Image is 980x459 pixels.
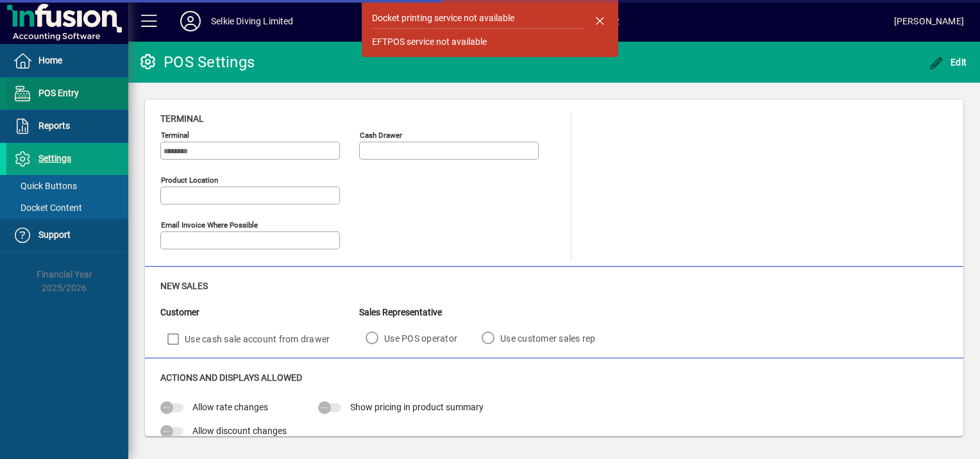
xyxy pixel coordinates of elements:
[161,221,258,229] mat-label: Email Invoice where possible
[38,229,71,240] span: Support
[38,153,71,163] span: Settings
[13,203,82,213] span: Docket Content
[372,35,487,49] div: EFTPOS service not available
[192,402,268,412] span: Allow rate changes
[360,131,402,140] mat-label: Cash Drawer
[170,10,211,33] button: Profile
[6,78,128,110] a: POS Entry
[6,219,128,251] a: Support
[38,88,79,98] span: POS Entry
[160,113,204,124] span: Terminal
[929,57,967,67] span: Edit
[294,11,894,31] span: [DATE] 18:32
[138,52,255,72] div: POS Settings
[359,306,614,319] div: Sales Representative
[6,45,128,77] a: Home
[160,281,208,291] span: New Sales
[211,11,294,31] div: Selkie Diving Limited
[38,121,70,131] span: Reports
[6,175,128,197] a: Quick Buttons
[38,55,62,65] span: Home
[192,426,287,436] span: Allow discount changes
[13,181,77,191] span: Quick Buttons
[161,131,189,140] mat-label: Terminal
[6,110,128,142] a: Reports
[161,176,218,185] mat-label: Product location
[160,372,302,383] span: Actions and Displays Allowed
[350,402,484,412] span: Show pricing in product summary
[6,197,128,219] a: Docket Content
[160,306,359,319] div: Customer
[894,11,964,31] div: [PERSON_NAME]
[925,51,970,74] button: Edit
